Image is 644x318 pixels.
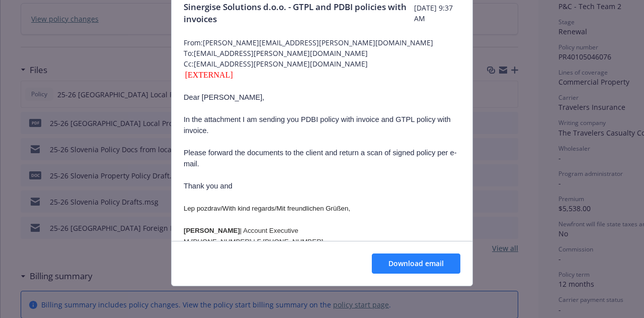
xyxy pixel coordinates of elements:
[184,93,264,101] span: Dear [PERSON_NAME],
[184,227,240,234] span: [PERSON_NAME]
[184,69,460,81] div: [EXTERNAL]
[184,205,350,212] span: Lep pozdrav/With kind regards/Mit freundlichen Grüßen,
[184,182,232,190] span: Thank you and
[240,227,298,234] span: | Account Executive
[184,115,451,135] span: In the attachment I am sending you PDBI policy with invoice and GTPL policy with invoice.
[184,238,323,245] span: M [PHONE_NUMBER] | F [PHONE_NUMBER]
[184,149,457,168] span: Please forward the documents to the client and return a scan of signed policy per e-mail.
